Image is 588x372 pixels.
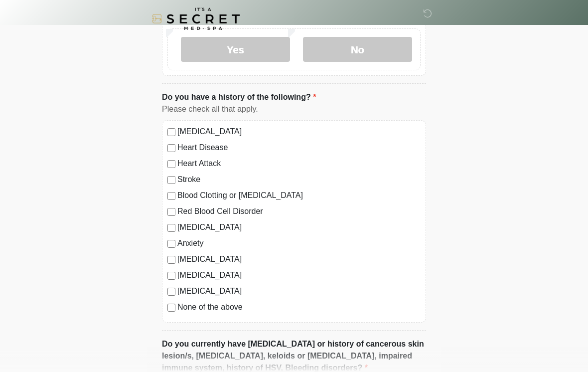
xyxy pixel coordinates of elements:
[167,176,175,184] input: Stroke
[167,160,175,168] input: Heart Attack
[167,304,175,312] input: None of the above
[177,205,421,217] label: Red Blood Cell Disorder
[167,128,175,136] input: [MEDICAL_DATA]
[177,189,421,201] label: Blood Clotting or [MEDICAL_DATA]
[177,269,421,281] label: [MEDICAL_DATA]
[303,37,412,62] label: No
[177,174,421,186] label: Stroke
[162,103,426,115] div: Please check all that apply.
[177,301,421,313] label: None of the above
[152,7,240,30] img: It's A Secret Med Spa Logo
[177,158,421,170] label: Heart Attack
[177,142,421,154] label: Heart Disease
[167,240,175,248] input: Anxiety
[162,91,316,103] label: Do you have a history of the following?
[167,192,175,200] input: Blood Clotting or [MEDICAL_DATA]
[177,221,421,233] label: [MEDICAL_DATA]
[167,144,175,152] input: Heart Disease
[177,237,421,249] label: Anxiety
[181,37,290,62] label: Yes
[177,253,421,265] label: [MEDICAL_DATA]
[177,285,421,297] label: [MEDICAL_DATA]
[167,208,175,216] input: Red Blood Cell Disorder
[167,256,175,264] input: [MEDICAL_DATA]
[167,272,175,280] input: [MEDICAL_DATA]
[167,224,175,232] input: [MEDICAL_DATA]
[167,288,175,296] input: [MEDICAL_DATA]
[177,126,421,138] label: [MEDICAL_DATA]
